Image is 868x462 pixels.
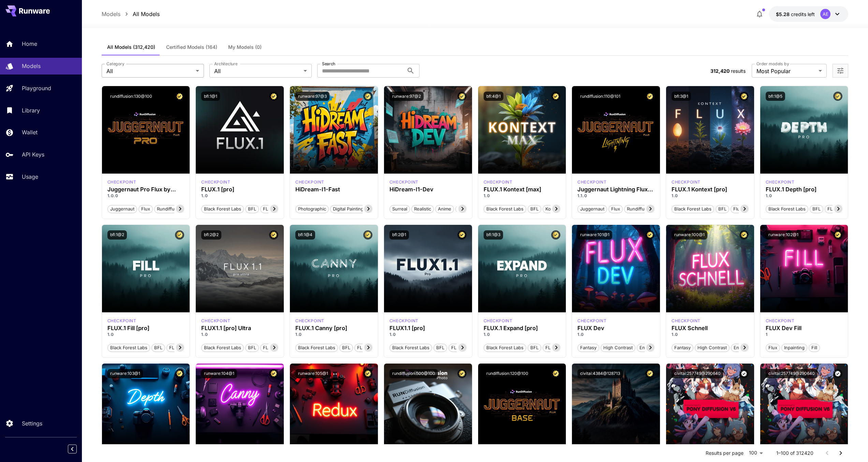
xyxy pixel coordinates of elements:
[107,44,155,50] span: All Models (312,420)
[260,204,292,213] button: FLUX.1 [pro]
[810,204,823,213] button: BFL
[739,230,749,240] button: Certified Model – Vetted for best performance and includes a commercial license.
[102,10,120,18] p: Models
[166,44,217,50] span: Certified Models (164)
[577,318,606,324] p: checkpoint
[739,92,749,101] button: Certified Model – Vetted for best performance and includes a commercial license.
[484,179,513,185] div: FLUX.1 Kontext [max]
[436,206,454,213] span: Anime
[672,318,701,324] div: FLUX.1 S
[624,206,656,213] span: rundiffusion
[435,204,454,213] button: Anime
[107,186,185,193] div: Juggernaut Pro Flux by RunDiffusion
[543,204,564,213] button: Kontext
[731,206,762,213] span: Flux Kontext
[672,206,714,213] span: Black Forest Labs
[543,343,591,352] button: FLUX.1 Expand [pro]
[107,193,185,199] p: 1.0.0
[739,369,749,378] button: Verified working
[672,325,749,331] div: FLUX Schnell
[246,206,259,213] span: BFL
[295,318,324,324] div: fluxpro
[776,450,813,457] p: 1–100 of 312420
[672,369,723,378] button: civitai:257749@290640
[672,331,749,338] p: 1.0
[810,206,823,213] span: BFL
[484,179,513,185] p: checkpoint
[261,206,292,213] span: FLUX.1 [pro]
[295,369,331,378] button: runware:105@1
[363,230,372,240] button: Certified Model – Vetted for best performance and includes a commercial license.
[22,173,38,181] p: Usage
[706,450,744,457] p: Results per page
[201,204,244,213] button: Black Forest Labs
[577,186,654,193] h3: Juggernaut Lightning Flux by RunDiffusion
[201,369,237,378] button: runware:104@1
[484,318,513,324] div: fluxpro
[766,179,795,185] div: fluxpro
[73,443,82,455] div: Collapse sidebar
[107,331,185,338] p: 1.0
[166,343,205,352] button: FLUX.1 Fill [pro]
[330,204,366,213] button: Digital Painting
[155,206,186,213] span: rundiffusion
[731,68,746,74] span: results
[108,344,150,351] span: Black Forest Labs
[672,193,749,199] p: 1.0
[107,179,136,185] div: FLUX.1 D
[260,343,305,352] button: FLUX1.1 [pro] Ultra
[672,344,693,351] span: Fantasy
[766,179,795,185] p: checkpoint
[833,230,842,240] button: Certified Model – Vetted for best performance and includes a commercial license.
[577,230,612,240] button: runware:101@1
[295,318,324,324] p: checkpoint
[269,230,278,240] button: Certified Model – Vetted for best performance and includes a commercial license.
[609,206,622,213] span: flux
[107,369,143,378] button: runware:103@1
[389,318,418,324] p: checkpoint
[716,206,729,213] span: BFL
[295,179,324,185] p: checkpoint
[201,186,278,193] h3: FLUX.1 [pro]
[484,186,561,193] div: FLUX.1 Kontext [max]
[390,344,432,351] span: Black Forest Labs
[766,204,808,213] button: Black Forest Labs
[672,318,701,324] p: checkpoint
[201,343,244,352] button: Black Forest Labs
[457,230,467,240] button: Certified Model – Vetted for best performance and includes a commercial license.
[296,344,338,351] span: Black Forest Labs
[484,92,503,101] button: bfl:4@1
[389,343,432,352] button: Black Forest Labs
[322,61,335,67] label: Search
[295,204,329,213] button: Photographic
[107,325,185,331] div: FLUX.1 Fill [pro]
[766,193,843,199] p: 1.0
[672,179,701,185] div: FLUX.1 Kontext [pro]
[448,343,482,352] button: FLUX1.1 [pro]
[766,206,808,213] span: Black Forest Labs
[433,343,447,352] button: BFL
[107,343,150,352] button: Black Forest Labs
[543,344,591,351] span: FLUX.1 Expand [pro]
[776,11,815,18] div: $5.2842
[577,193,654,199] p: 1.1.0
[108,206,137,213] span: juggernaut
[637,343,669,352] button: Environment
[22,128,38,136] p: Wallet
[457,92,467,101] button: Certified Model – Vetted for best performance and includes a commercial license.
[577,318,606,324] div: FLUX.1 D
[766,331,843,338] p: 1
[484,318,513,324] p: checkpoint
[457,369,467,378] button: Certified Model – Vetted for best performance and includes a commercial license.
[577,204,607,213] button: juggernaut
[833,92,842,101] button: Certified Model – Vetted for best performance and includes a commercial license.
[834,446,848,460] button: Go to next page
[201,92,220,101] button: bfl:1@1
[820,9,830,19] div: AE
[484,343,526,352] button: Black Forest Labs
[484,206,526,213] span: Black Forest Labs
[354,343,401,352] button: FLUX.1 Canny [pro]
[133,10,160,18] a: All Models
[389,325,467,331] h3: FLUX1.1 [pro]
[484,325,561,331] h3: FLUX.1 Expand [pro]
